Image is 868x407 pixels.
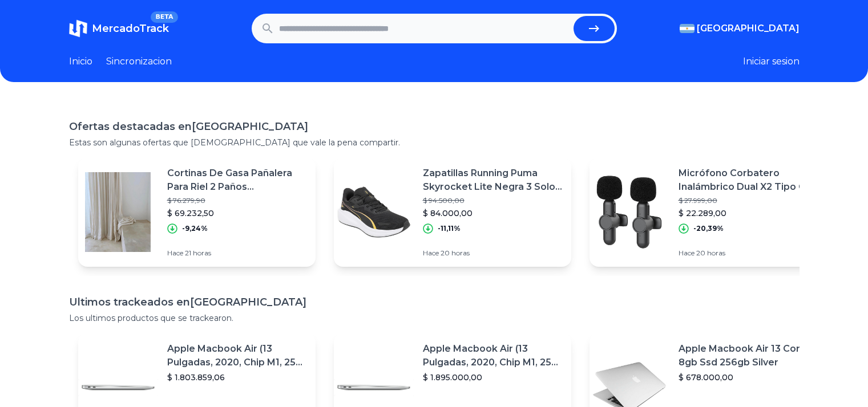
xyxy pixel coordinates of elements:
p: Apple Macbook Air 13 Core I5 8gb Ssd 256gb Silver [679,342,818,369]
a: Inicio [69,55,92,68]
p: Estas son algunas ofertas que [DEMOGRAPHIC_DATA] que vale la pena compartir. [69,137,800,148]
a: Featured imageCortinas De Gasa Pañalera Para Riel 2 Paños 220anchox210alto$ 76.279,90$ 69.232,50-... [78,157,316,267]
p: -20,39% [693,224,724,233]
p: $ 69.232,50 [167,207,306,219]
p: $ 84.000,00 [423,207,562,219]
img: Featured image [590,172,669,252]
span: MercadoTrack [92,22,169,35]
a: MercadoTrackBETA [69,19,169,38]
span: [GEOGRAPHIC_DATA] [697,22,800,35]
p: Los ultimos productos que se trackearon. [69,312,800,324]
p: Hace 21 horas [167,249,306,258]
p: $ 1.803.859,06 [167,372,306,383]
button: [GEOGRAPHIC_DATA] [680,22,800,35]
h1: Ultimos trackeados en [GEOGRAPHIC_DATA] [69,294,800,310]
p: $ 76.279,90 [167,196,306,205]
p: $ 94.500,00 [423,196,562,205]
p: Zapatillas Running Puma Skyrocket Lite Negra 3 Solo Deportes [423,166,562,194]
p: $ 27.999,00 [679,196,818,205]
p: Apple Macbook Air (13 Pulgadas, 2020, Chip M1, 256 Gb De Ssd, 8 Gb De Ram) - Plata [167,342,306,369]
p: $ 22.289,00 [679,207,818,219]
p: Apple Macbook Air (13 Pulgadas, 2020, Chip M1, 256 Gb De Ssd, 8 Gb De Ram) - Plata [423,342,562,369]
p: Hace 20 horas [423,249,562,258]
img: Featured image [78,172,158,252]
p: -9,24% [182,224,208,233]
a: Featured imageZapatillas Running Puma Skyrocket Lite Negra 3 Solo Deportes$ 94.500,00$ 84.000,00-... [334,157,571,267]
img: Argentina [680,24,695,33]
a: Sincronizacion [106,55,172,68]
button: Iniciar sesion [743,55,800,68]
a: Featured imageMicrófono Corbatero Inalámbrico Dual X2 Tipo C Receptor Soul$ 27.999,00$ 22.289,00-... [590,157,827,267]
p: Micrófono Corbatero Inalámbrico Dual X2 Tipo C Receptor Soul [679,166,818,194]
p: Hace 20 horas [679,249,818,258]
img: MercadoTrack [69,19,87,38]
p: $ 1.895.000,00 [423,372,562,383]
span: BETA [151,11,177,23]
p: Cortinas De Gasa Pañalera Para Riel 2 Paños 220anchox210alto [167,166,306,194]
h1: Ofertas destacadas en [GEOGRAPHIC_DATA] [69,119,800,135]
p: $ 678.000,00 [679,372,818,383]
p: -11,11% [438,224,461,233]
img: Featured image [334,172,414,252]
